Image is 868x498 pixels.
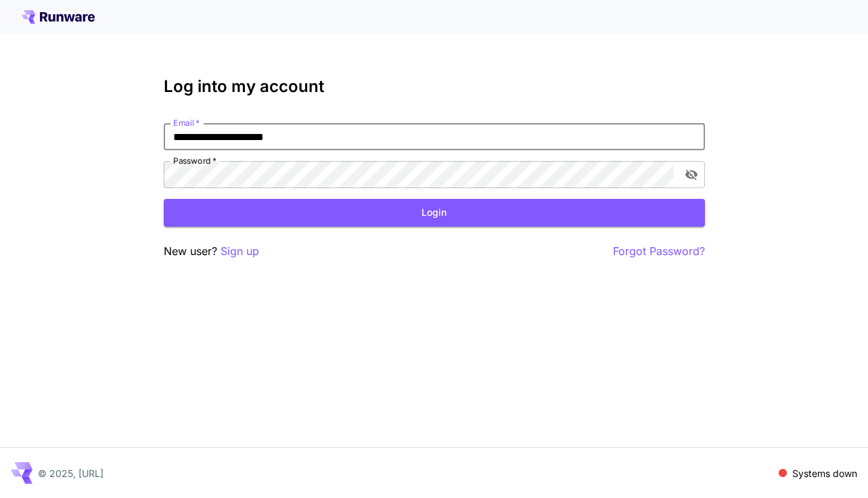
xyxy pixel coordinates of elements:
[164,199,705,227] button: Login
[164,77,705,96] h3: Log into my account
[164,243,259,260] p: New user?
[38,466,104,480] p: © 2025, [URL]
[679,162,704,187] button: toggle password visibility
[792,466,857,480] p: Systems down
[613,243,705,260] button: Forgot Password?
[173,155,216,166] label: Password
[173,117,200,129] label: Email
[221,243,259,260] button: Sign up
